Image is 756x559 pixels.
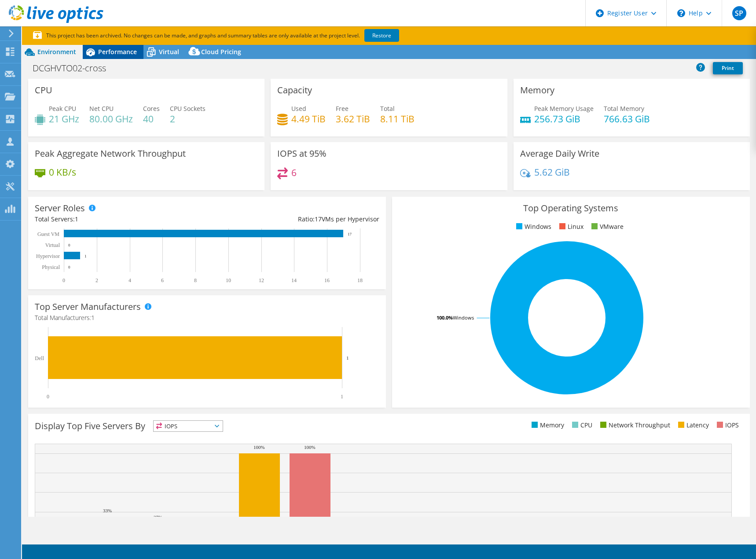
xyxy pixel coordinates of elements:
[49,104,76,113] span: Peak CPU
[35,302,141,312] h3: Top Server Manufacturers
[677,9,685,17] svg: \n
[534,104,594,113] span: Peak Memory Usage
[49,167,76,177] h4: 0 KB/s
[91,313,95,322] span: 1
[346,355,349,360] text: 1
[98,48,137,56] span: Performance
[207,214,379,224] div: Ratio: VMs per Hypervisor
[453,314,474,321] tspan: Windows
[89,104,114,113] span: Net CPU
[36,253,60,259] text: Hypervisor
[49,114,79,124] h4: 21 GHz
[226,277,231,283] text: 10
[161,277,164,283] text: 6
[304,445,316,450] text: 100%
[341,394,343,400] text: 1
[277,149,327,158] h3: IOPS at 95%
[33,31,464,40] p: This project has been archived. No changes can be made, and graphs and summary tables are only av...
[35,85,52,95] h3: CPU
[95,277,98,283] text: 2
[37,231,59,237] text: Guest VM
[259,277,264,283] text: 12
[159,48,179,56] span: Virtual
[534,167,570,177] h4: 5.62 GiB
[604,104,644,113] span: Total Memory
[154,421,223,431] span: IOPS
[534,114,594,124] h4: 256.73 GiB
[324,277,330,283] text: 16
[437,314,453,321] tspan: 100.0%
[598,420,670,430] li: Network Throughput
[253,445,265,450] text: 100%
[35,203,85,213] h3: Server Roles
[715,420,739,430] li: IOPS
[589,222,624,232] li: VMware
[35,149,186,158] h3: Peak Aggregate Network Throughput
[348,232,352,236] text: 17
[291,114,326,124] h4: 4.49 TiB
[315,215,322,223] span: 17
[336,104,349,113] span: Free
[170,114,206,124] h4: 2
[514,222,551,232] li: Windows
[89,114,133,124] h4: 80.00 GHz
[170,104,206,113] span: CPU Sockets
[277,85,312,95] h3: Capacity
[201,48,241,56] span: Cloud Pricing
[35,214,207,224] div: Total Servers:
[42,264,60,270] text: Physical
[143,114,160,124] h4: 40
[194,277,197,283] text: 8
[529,420,564,430] li: Memory
[380,104,395,113] span: Total
[128,277,131,283] text: 4
[29,63,120,73] h1: DCGHVTO02-cross
[62,277,65,283] text: 0
[520,85,554,95] h3: Memory
[713,62,743,74] a: Print
[336,114,370,124] h4: 3.62 TiB
[37,48,76,56] span: Environment
[291,104,306,113] span: Used
[47,394,49,400] text: 0
[45,242,60,248] text: Virtual
[570,420,592,430] li: CPU
[380,114,415,124] h4: 8.11 TiB
[291,168,297,177] h4: 6
[557,222,584,232] li: Linux
[154,515,162,520] text: 27%
[520,149,599,158] h3: Average Daily Write
[732,6,746,20] span: SP
[68,243,70,247] text: 0
[143,104,160,113] span: Cores
[604,114,650,124] h4: 766.63 GiB
[364,29,399,42] a: Restore
[357,277,363,283] text: 18
[676,420,709,430] li: Latency
[291,277,297,283] text: 14
[75,215,78,223] span: 1
[68,265,70,269] text: 0
[399,203,743,213] h3: Top Operating Systems
[35,355,44,361] text: Dell
[103,508,112,513] text: 33%
[84,254,87,258] text: 1
[35,313,379,323] h4: Total Manufacturers:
